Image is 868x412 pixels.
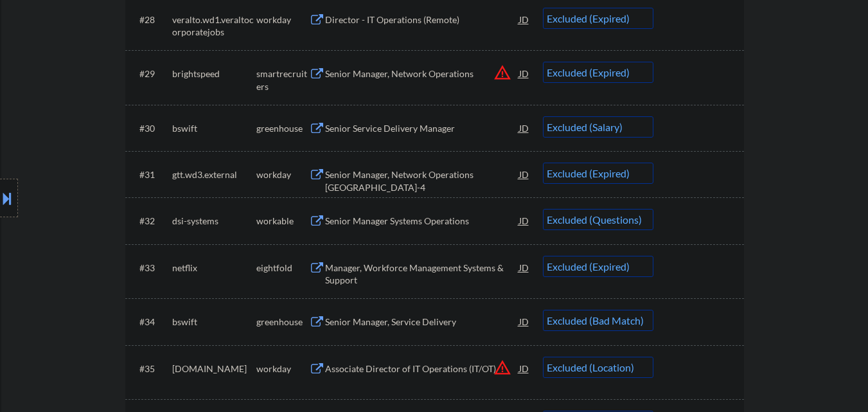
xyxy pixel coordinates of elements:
div: Senior Manager Systems Operations [325,215,519,228]
div: veralto.wd1.veraltocorporatejobs [172,13,256,39]
div: JD [518,8,531,31]
div: #34 [139,316,162,328]
div: JD [518,62,531,85]
div: Senior Service Delivery Manager [325,122,519,135]
div: smartrecruiters [256,67,309,93]
button: warning_amber [493,359,511,377]
div: bswift [172,316,256,328]
div: #35 [139,363,162,375]
div: greenhouse [256,316,309,328]
div: workday [256,168,309,181]
div: workable [256,215,309,228]
div: workday [256,13,309,26]
div: Senior Manager, Network Operations [325,67,519,80]
div: Director - IT Operations (Remote) [325,13,519,26]
button: warning_amber [493,64,511,82]
div: JD [518,256,531,279]
div: #28 [139,13,162,26]
div: brightspeed [172,67,256,80]
div: JD [518,357,531,380]
div: JD [518,310,531,333]
div: Manager, Workforce Management Systems & Support [325,262,519,287]
div: Senior Manager, Network Operations [GEOGRAPHIC_DATA]-4 [325,168,519,193]
div: #29 [139,67,162,80]
div: JD [518,116,531,139]
div: Associate Director of IT Operations (IT/OT) [325,363,519,375]
div: JD [518,163,531,186]
div: Senior Manager, Service Delivery [325,316,519,328]
div: JD [518,209,531,232]
div: workday [256,363,309,375]
div: [DOMAIN_NAME] [172,363,256,375]
div: eightfold [256,262,309,274]
div: greenhouse [256,122,309,135]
